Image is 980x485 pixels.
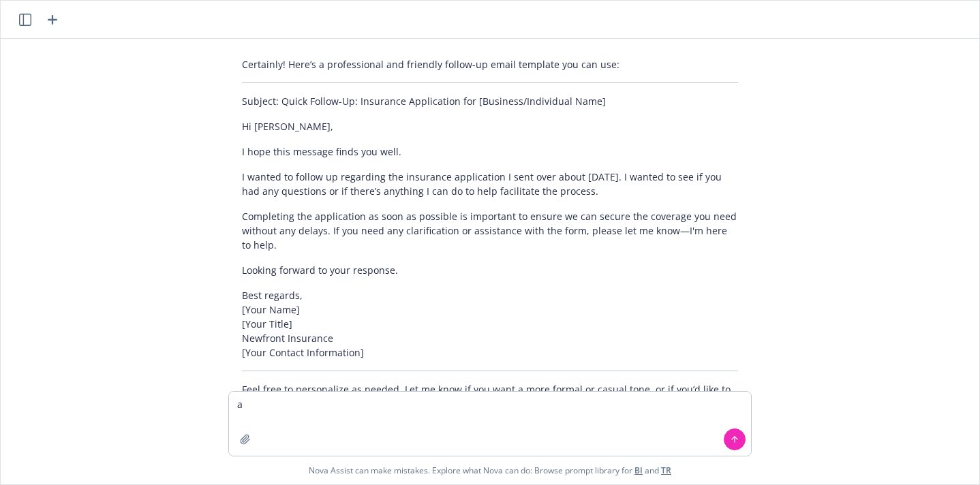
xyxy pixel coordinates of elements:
p: Looking forward to your response. [242,263,738,277]
p: Feel free to personalize as needed. Let me know if you want a more formal or casual tone, or if y... [242,382,738,411]
a: BI [634,465,643,476]
p: I wanted to follow up regarding the insurance application I sent over about [DATE]. I wanted to s... [242,170,738,198]
p: Subject: Quick Follow-Up: Insurance Application for [Business/Individual Name] [242,94,738,108]
p: Hi [PERSON_NAME], [242,119,738,134]
span: Nova Assist can make mistakes. Explore what Nova can do: Browse prompt library for and [6,456,974,484]
p: Certainly! Here’s a professional and friendly follow-up email template you can use: [242,57,738,72]
textarea: a [229,392,751,456]
a: TR [661,465,671,476]
p: I hope this message finds you well. [242,144,738,159]
p: Completing the application as soon as possible is important to ensure we can secure the coverage ... [242,209,738,252]
p: Best regards, [Your Name] [Your Title] Newfront Insurance [Your Contact Information] [242,288,738,360]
